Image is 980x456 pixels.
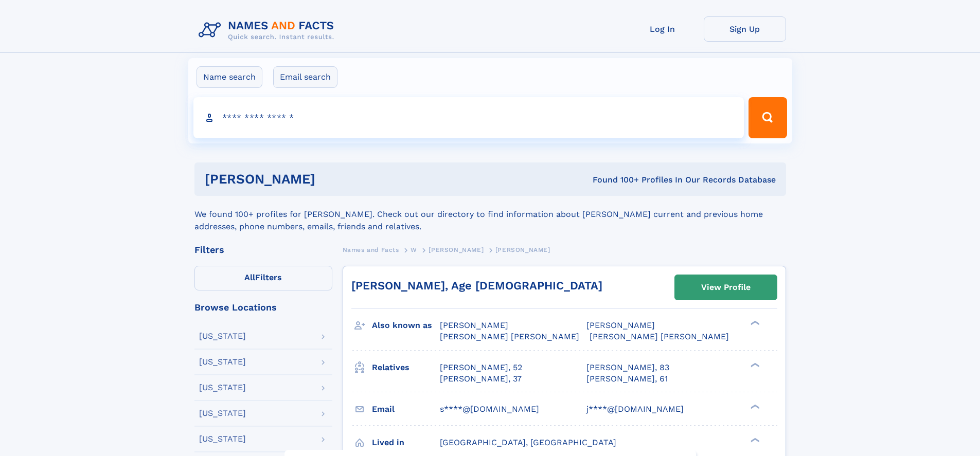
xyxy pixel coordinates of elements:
h3: Email [372,400,440,418]
h3: Lived in [372,434,440,451]
span: [PERSON_NAME] [586,320,655,330]
label: Email search [273,66,337,88]
div: Found 100+ Profiles In Our Records Database [454,174,776,186]
a: [PERSON_NAME], Age [DEMOGRAPHIC_DATA] [351,279,602,292]
span: [PERSON_NAME] [495,246,550,253]
div: ❯ [748,320,760,326]
div: View Profile [701,276,751,299]
div: [US_STATE] [199,384,246,392]
div: ❯ [748,403,760,410]
span: [PERSON_NAME] [440,320,508,330]
div: ❯ [748,436,760,443]
img: Logo Names and Facts [194,16,343,44]
span: [GEOGRAPHIC_DATA], [GEOGRAPHIC_DATA] [440,437,616,447]
div: [US_STATE] [199,435,246,443]
h1: [PERSON_NAME] [205,173,454,186]
a: W [411,243,417,256]
a: View Profile [675,275,777,300]
div: ❯ [748,361,760,368]
button: Search Button [749,97,787,138]
a: Names and Facts [343,243,399,256]
a: Log In [621,16,704,42]
div: [US_STATE] [199,409,246,417]
a: [PERSON_NAME], 61 [586,373,668,385]
a: [PERSON_NAME], 83 [586,362,669,373]
div: Filters [194,245,332,254]
a: [PERSON_NAME], 37 [440,373,522,385]
label: Name search [197,66,262,88]
div: [US_STATE] [199,332,246,340]
div: We found 100+ profiles for [PERSON_NAME]. Check out our directory to find information about [PERS... [194,196,786,233]
h3: Also known as [372,317,440,334]
div: Browse Locations [194,303,332,312]
a: [PERSON_NAME], 52 [440,362,522,373]
span: [PERSON_NAME] [PERSON_NAME] [590,332,729,341]
div: [US_STATE] [199,358,246,366]
a: Sign Up [704,16,786,42]
span: W [411,246,417,253]
span: All [244,272,255,282]
a: [PERSON_NAME] [429,243,484,256]
span: [PERSON_NAME] [PERSON_NAME] [440,332,579,341]
span: [PERSON_NAME] [429,246,484,253]
h3: Relatives [372,359,440,376]
input: search input [193,97,744,138]
label: Filters [194,266,332,290]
